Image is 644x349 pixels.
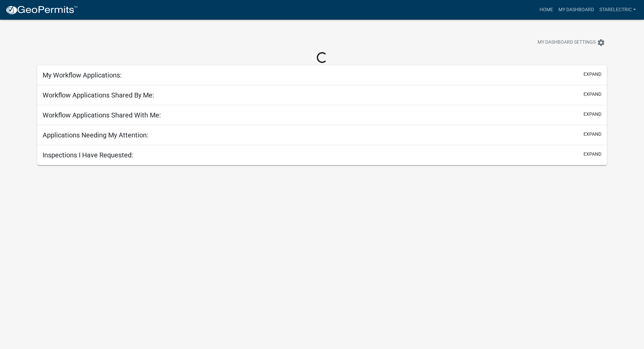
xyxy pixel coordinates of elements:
span: My Dashboard Settings [538,39,596,47]
h5: Inspections I Have Requested: [43,151,133,159]
h5: Applications Needing My Attention: [43,131,148,139]
button: expand [583,151,601,158]
a: Home [537,3,556,16]
h5: Workflow Applications Shared With Me: [43,111,161,119]
i: settings [597,39,605,47]
button: expand [583,71,601,78]
a: My Dashboard [556,3,597,16]
h5: Workflow Applications Shared By Me: [43,91,154,99]
a: StarElectric [597,3,639,16]
h5: My Workflow Applications: [43,71,122,79]
button: expand [583,131,601,138]
button: expand [583,111,601,118]
button: expand [583,91,601,98]
button: My Dashboard Settingssettings [532,36,611,49]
